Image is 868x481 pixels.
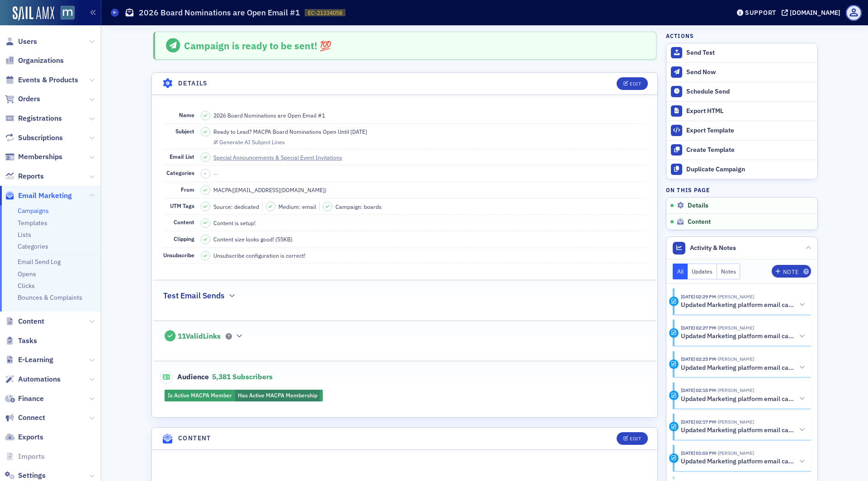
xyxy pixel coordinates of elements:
a: View Homepage [54,6,75,21]
button: Updated Marketing platform email campaign: 2026 Board Nominations are Open Email #1 [681,425,805,435]
span: Memberships [18,152,62,162]
time: 9/25/2025 01:03 PM [681,450,716,456]
div: Create Template [686,146,813,154]
a: Connect [5,413,45,423]
div: Support [745,9,776,17]
span: Connect [18,413,45,423]
span: From [181,186,194,193]
a: Export Template [666,121,817,140]
img: SailAMX [13,6,54,21]
button: All [673,264,688,279]
h5: Updated Marketing platform email campaign: 2026 Board Nominations are Open Email #1 [681,426,796,434]
button: Updated Marketing platform email campaign: 2026 Board Nominations are Open Email #1 [681,332,805,341]
a: Special Announcements & Special Event Invitations [213,153,350,161]
span: Content is setup! [213,219,255,227]
span: Lauren Standiford [716,450,754,456]
span: Lauren Standiford [716,356,754,362]
span: Campaign is ready to be sent! 💯 [184,39,331,52]
span: Audience [160,371,209,383]
div: Duplicate Campaign [686,165,813,174]
div: Send Now [686,68,813,76]
div: Note [783,269,798,274]
span: Campaign: boards [335,203,382,211]
span: Reports [18,171,44,181]
span: Imports [18,452,45,462]
span: Medium: email [278,203,316,211]
button: Edit [617,77,648,90]
a: Finance [5,394,44,404]
span: MACPA ( [EMAIL_ADDRESS][DOMAIN_NAME] ) [213,186,326,194]
time: 9/25/2025 02:27 PM [681,325,716,331]
a: Orders [5,94,40,104]
span: — [213,170,218,177]
button: Note [772,265,811,278]
button: Schedule Send [666,82,817,101]
button: Notes [717,264,741,279]
div: [DOMAIN_NAME] [790,9,840,17]
a: Lists [18,231,31,239]
span: Lauren Standiford [716,387,754,393]
div: Activity [669,359,679,369]
span: Activity & Notes [690,243,736,253]
span: Tasks [18,336,37,346]
span: Settings [18,471,46,481]
span: Source: dedicated [213,203,259,211]
h4: Actions [666,32,694,40]
button: Updated Marketing platform email campaign: 2026 Board Nominations are Open Email #1 [681,300,805,310]
span: Unsubscribe configuration is correct! [213,251,305,259]
span: Subscriptions [18,133,63,143]
h5: Updated Marketing platform email campaign: 2026 Board Nominations are Open Email #1 [681,457,796,466]
div: Send Test [686,49,813,57]
button: Send Now [666,62,817,82]
a: Email Marketing [5,191,72,201]
span: 5,381 Subscribers [212,372,273,381]
h5: Updated Marketing platform email campaign: 2026 Board Nominations are Open Email #1 [681,301,796,309]
span: Content [18,316,44,326]
a: Events & Products [5,75,78,85]
a: Tasks [5,336,37,346]
span: 11 Valid Links [178,332,221,341]
button: Send Test [666,43,817,62]
h5: Updated Marketing platform email campaign: 2026 Board Nominations are Open Email #1 [681,395,796,403]
a: Registrations [5,113,62,123]
span: Registrations [18,113,62,123]
time: 9/25/2025 02:29 PM [681,293,716,300]
a: Create Template [666,140,817,160]
div: Export HTML [686,107,813,115]
time: 9/25/2025 02:25 PM [681,356,716,362]
a: Subscriptions [5,133,63,143]
a: Bounces & Complaints [18,293,82,302]
div: Activity [669,391,679,400]
button: Updated Marketing platform email campaign: 2026 Board Nominations are Open Email #1 [681,457,805,467]
button: [DOMAIN_NAME] [782,9,844,16]
div: Generate AI Subject Lines [219,140,285,145]
h2: Test Email Sends [163,290,225,302]
span: Content [688,218,711,226]
button: Duplicate Campaign [666,160,817,179]
h5: Updated Marketing platform email campaign: 2026 Board Nominations are Open Email #1 [681,364,796,372]
div: Export Template [686,127,813,135]
span: Email Marketing [18,191,72,201]
a: Memberships [5,152,62,162]
a: E-Learning [5,355,53,365]
div: Activity [669,328,679,338]
div: Edit [630,436,641,441]
span: Lauren Standiford [716,293,754,300]
a: Reports [5,171,44,181]
span: Orders [18,94,40,104]
h4: Details [178,79,208,88]
a: Content [5,316,44,326]
a: Automations [5,374,61,384]
button: Edit [617,432,648,445]
span: Subject [175,127,194,135]
a: Users [5,37,37,47]
span: Automations [18,374,61,384]
h4: On this page [666,186,818,194]
span: Clipping [174,235,194,242]
span: EC-21334058 [308,9,342,17]
span: Lauren Standiford [716,419,754,425]
span: UTM Tags [170,202,194,209]
button: Updated Marketing platform email campaign: 2026 Board Nominations are Open Email #1 [681,363,805,373]
span: Details [688,202,708,210]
